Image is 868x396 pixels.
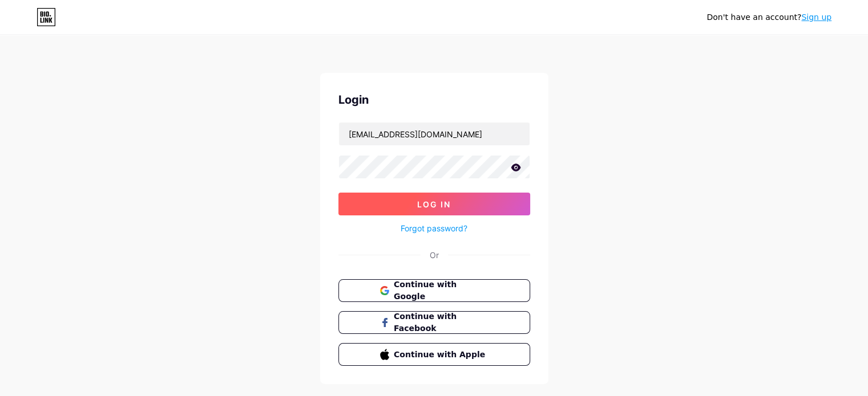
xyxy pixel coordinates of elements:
a: Forgot password? [401,222,467,234]
button: Continue with Apple [338,343,530,366]
div: Or [430,249,439,261]
div: Don't have an account? [706,11,831,23]
a: Sign up [801,13,831,22]
input: Username [339,123,530,145]
span: Log In [417,199,451,209]
button: Log In [338,193,530,215]
span: Continue with Facebook [394,311,488,334]
span: Continue with Apple [394,349,488,361]
span: Continue with Google [394,279,488,303]
button: Continue with Google [338,279,530,302]
div: Login [338,91,530,108]
button: Continue with Facebook [338,311,530,334]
